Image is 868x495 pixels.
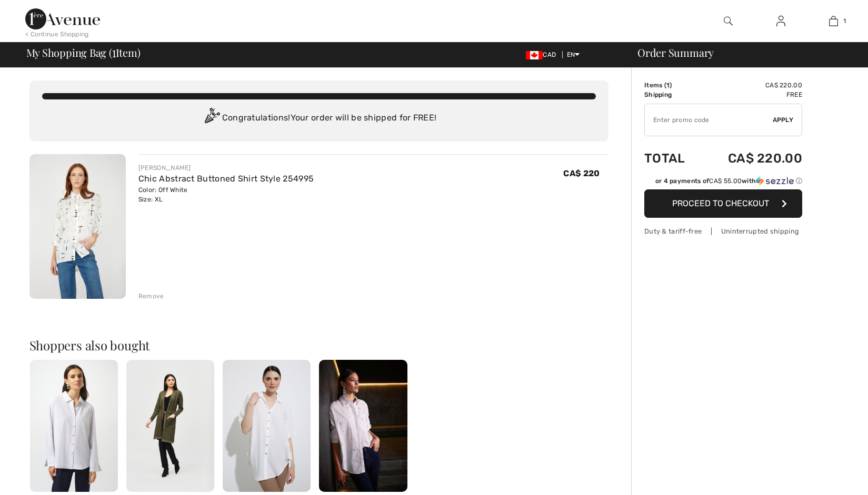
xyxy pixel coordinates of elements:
[756,176,794,186] img: Sezzle
[30,360,118,492] img: Classic Button Closure Shirt Style 253923
[29,154,126,299] img: Chic Abstract Buttoned Shirt Style 254995
[644,140,700,176] td: Total
[644,176,802,189] div: or 4 payments ofCA$ 55.00withSezzle Click to learn more about Sezzle
[655,176,802,186] div: or 4 payments of with
[768,15,794,28] a: Sign In
[138,185,314,204] div: Color: Off White Size: XL
[644,189,802,218] button: Proceed to Checkout
[644,80,700,90] td: Items ( )
[25,8,100,29] img: 1ère Avenue
[625,47,862,58] div: Order Summary
[666,82,670,89] span: 1
[29,339,608,351] h2: Shoppers also bought
[829,15,838,27] img: My Bag
[223,360,311,492] img: Joseph Ribkoff Tie Detail Top Style 222265
[112,45,116,58] span: 1
[138,291,164,301] div: Remove
[526,51,560,58] span: CAD
[843,16,846,26] span: 1
[26,47,141,58] span: My Shopping Bag ( Item)
[563,168,600,178] span: CA$ 220
[138,174,314,184] a: Chic Abstract Buttoned Shirt Style 254995
[709,177,742,185] span: CA$ 55.00
[25,29,89,39] div: < Continue Shopping
[724,15,733,27] img: search the website
[319,360,407,492] img: Embroidered Casual Shirt Style 254924
[644,90,700,99] td: Shipping
[807,15,859,27] a: 1
[700,140,802,176] td: CA$ 220.00
[672,198,769,208] span: Proceed to Checkout
[645,104,773,136] input: Promo code
[126,360,214,492] img: Long Coat with Studs Style 234919
[201,108,222,129] img: Congratulation2.svg
[526,51,543,59] img: Canadian Dollar
[567,51,580,58] span: EN
[776,15,785,27] img: My Info
[138,163,314,173] div: [PERSON_NAME]
[644,226,802,236] div: Duty & tariff-free | Uninterrupted shipping
[700,90,802,99] td: Free
[773,115,794,125] span: Apply
[42,108,596,129] div: Congratulations! Your order will be shipped for FREE!
[700,80,802,90] td: CA$ 220.00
